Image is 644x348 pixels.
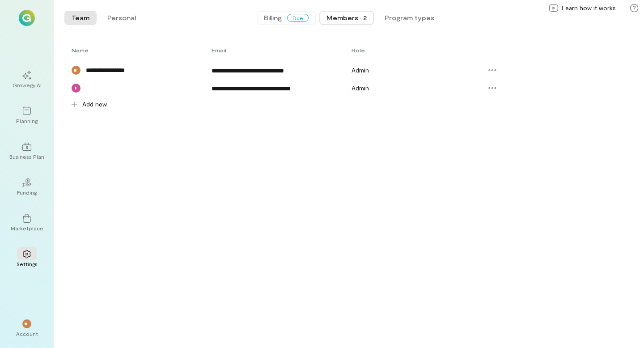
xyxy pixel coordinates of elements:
a: Planning [11,99,43,132]
span: Email [212,47,226,54]
a: Settings [11,242,43,275]
div: Settings [17,260,38,267]
span: Add new [82,100,107,109]
span: Billing [264,13,282,22]
div: Planning [16,117,38,124]
span: Name [72,47,89,54]
div: Growegy AI [13,81,42,89]
span: Learn how it works [562,4,616,13]
div: Toggle SortBy [212,47,352,54]
a: Funding [11,171,43,203]
div: Toggle SortBy [72,47,212,54]
button: Team [64,11,97,25]
button: Personal [100,11,143,25]
div: Funding [17,189,37,196]
div: Marketplace [11,225,43,232]
div: Members · 2 [326,13,367,22]
a: Marketplace [11,207,43,239]
a: Growegy AI [11,64,43,96]
button: BillingDue [257,11,316,25]
span: Due [287,14,309,22]
button: Members · 2 [319,11,374,25]
button: Program types [377,11,441,25]
span: Role [352,47,365,53]
div: Business Plan [9,153,44,160]
span: Admin [352,84,369,92]
a: Business Plan [11,135,43,167]
div: Account [16,330,38,337]
span: Admin [352,66,369,74]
